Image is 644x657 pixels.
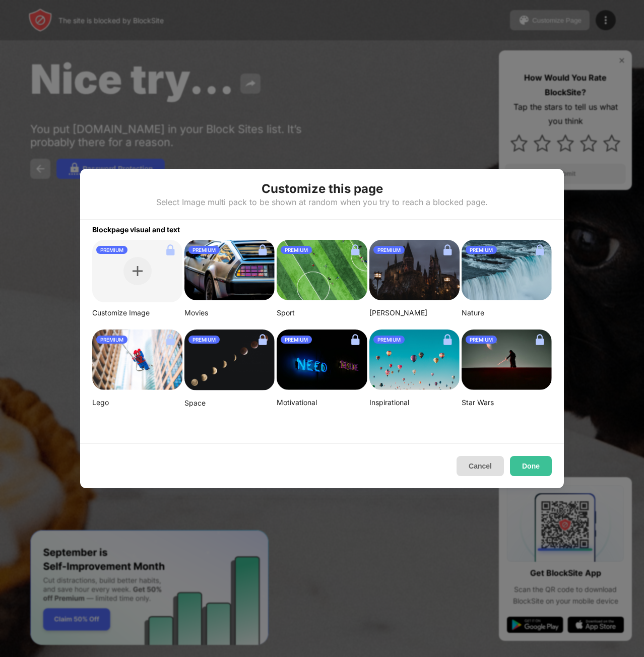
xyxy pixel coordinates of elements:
img: alexis-fauvet-qfWf9Muwp-c-unsplash-small.png [277,330,367,390]
div: PREMIUM [281,336,312,344]
div: Customize Image [92,308,182,317]
div: [PERSON_NAME] [369,308,460,317]
img: lock.svg [439,332,456,348]
div: Nature [462,308,552,317]
div: Sport [277,308,367,317]
div: Customize this page [262,181,383,197]
img: lock.svg [347,242,363,258]
img: plus.svg [133,266,143,276]
div: Motivational [277,398,367,407]
img: lock.svg [254,332,271,348]
img: lock.svg [254,242,271,258]
img: lock.svg [162,332,178,348]
img: lock.svg [162,242,178,258]
img: aditya-chinchure-LtHTe32r_nA-unsplash.png [462,240,552,300]
img: lock.svg [532,242,548,258]
div: Star Wars [462,398,552,407]
div: Select Image multi pack to be shown at random when you try to reach a blocked page. [156,197,488,207]
div: Space [184,399,275,408]
div: PREMIUM [466,336,497,344]
img: ian-dooley-DuBNA1QMpPA-unsplash-small.png [369,330,460,390]
div: PREMIUM [466,246,497,254]
img: jeff-wang-p2y4T4bFws4-unsplash-small.png [277,240,367,300]
div: Movies [184,308,275,317]
img: lock.svg [347,332,363,348]
img: image-22-small.png [462,330,552,390]
div: PREMIUM [373,336,405,344]
img: image-26.png [184,240,275,300]
img: lock.svg [532,332,548,348]
div: PREMIUM [373,246,405,254]
img: mehdi-messrro-gIpJwuHVwt0-unsplash-small.png [92,330,182,390]
div: PREMIUM [281,246,312,254]
div: Lego [92,398,182,407]
img: linda-xu-KsomZsgjLSA-unsplash.png [184,330,275,390]
div: Inspirational [369,398,460,407]
img: aditya-vyas-5qUJfO4NU4o-unsplash-small.png [369,240,460,300]
button: Cancel [457,456,504,476]
div: PREMIUM [188,336,220,344]
button: Done [510,456,552,476]
img: lock.svg [439,242,456,258]
div: PREMIUM [188,246,220,254]
div: Blockpage visual and text [80,220,564,234]
div: PREMIUM [96,246,127,254]
div: PREMIUM [96,336,127,344]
